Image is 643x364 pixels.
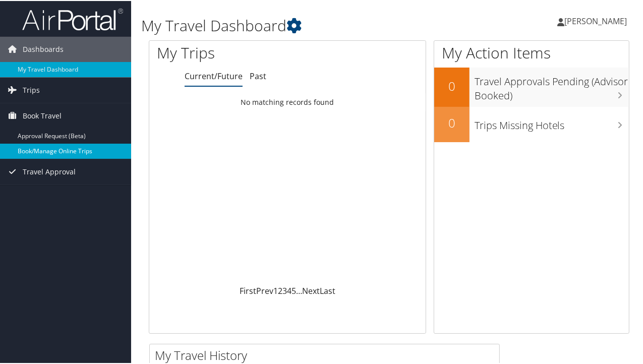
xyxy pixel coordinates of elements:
[320,284,335,295] a: Last
[434,106,629,141] a: 0Trips Missing Hotels
[434,113,470,131] h2: 0
[282,284,287,295] a: 3
[22,7,123,30] img: airportal-logo.png
[291,284,296,295] a: 5
[250,70,266,81] a: Past
[302,284,320,295] a: Next
[434,77,470,94] h2: 0
[23,77,40,102] span: Trips
[155,346,499,363] h2: My Travel History
[434,41,629,63] h1: My Action Items
[185,70,243,81] a: Current/Future
[296,284,302,295] span: …
[23,102,62,128] span: Book Travel
[557,5,637,35] a: [PERSON_NAME]
[23,158,76,184] span: Travel Approval
[157,41,303,63] h1: My Trips
[287,284,291,295] a: 4
[273,284,278,295] a: 1
[475,112,629,132] h3: Trips Missing Hotels
[278,284,282,295] a: 2
[149,92,426,110] td: No matching records found
[256,284,273,295] a: Prev
[434,67,629,105] a: 0Travel Approvals Pending (Advisor Booked)
[23,36,64,61] span: Dashboards
[564,15,627,26] span: [PERSON_NAME]
[240,284,256,295] a: First
[475,69,629,102] h3: Travel Approvals Pending (Advisor Booked)
[141,14,472,35] h1: My Travel Dashboard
